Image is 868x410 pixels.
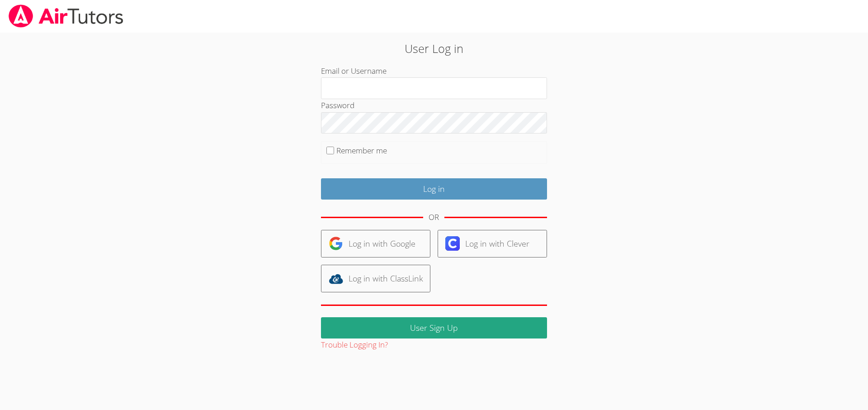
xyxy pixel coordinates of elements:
[321,338,388,352] button: Trouble Logging In?
[329,272,343,286] img: classlink-logo-d6bb404cc1216ec64c9a2012d9dc4662098be43eaf13dc465df04b49fa7ab582.svg
[321,100,354,110] label: Password
[429,211,439,224] div: OR
[329,236,343,251] img: google-logo-50288ca7cdecda66e5e0955fdab243c47b7ad437acaf1139b6f446037453330a.svg
[438,230,547,257] a: Log in with Clever
[321,265,430,292] a: Log in with ClassLink
[321,66,387,76] label: Email or Username
[321,178,547,200] input: Log in
[8,5,124,28] img: airtutors_banner-c4298cdbf04f3fff15de1276eac7730deb9818008684d7c2e4769d2f7ddbe033.png
[321,230,430,257] a: Log in with Google
[445,236,460,251] img: clever-logo-6eab21bc6e7a338710f1a6ff85c0baf02591cd810cc4098c63d3a4b26e2feb20.svg
[321,317,547,338] a: User Sign Up
[200,40,669,57] h2: User Log in
[336,145,387,156] label: Remember me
